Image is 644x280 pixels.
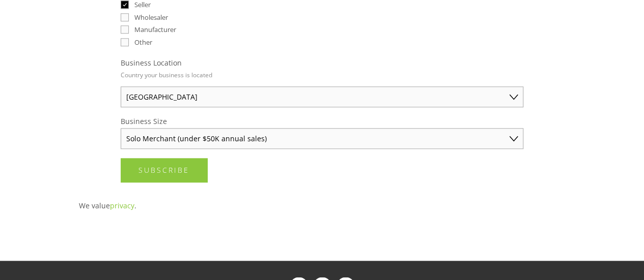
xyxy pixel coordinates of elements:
span: Business Size [121,116,167,126]
p: Country your business is located [121,68,212,82]
input: Seller [121,1,129,9]
a: privacy [110,201,134,210]
input: Wholesaler [121,13,129,21]
span: Other [134,38,152,47]
select: Business Location [121,86,523,107]
span: Business Location [121,58,182,68]
input: Manufacturer [121,25,129,34]
p: We value . [79,199,566,212]
select: Business Size [121,128,523,149]
button: SubscribeSubscribe [121,158,207,182]
span: Wholesaler [134,13,168,22]
span: Subscribe [138,165,189,175]
span: Manufacturer [134,25,176,34]
input: Other [121,38,129,46]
